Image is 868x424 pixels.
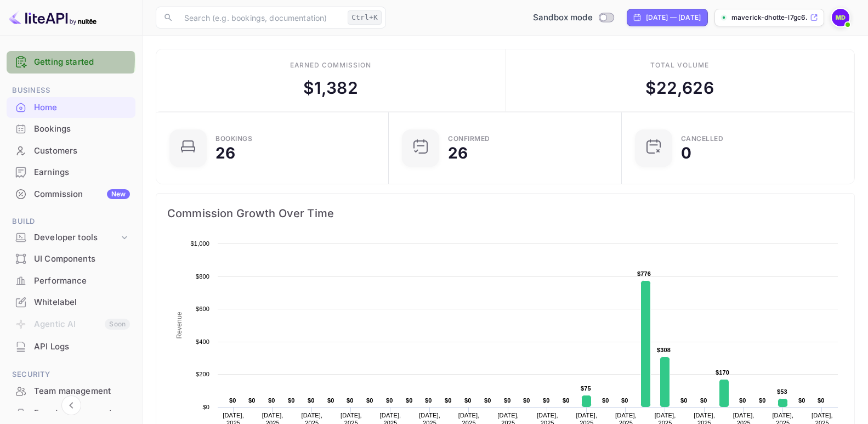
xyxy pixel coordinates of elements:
[7,381,135,402] div: Team management
[716,369,729,376] text: $170
[425,397,432,404] text: $0
[7,270,135,292] div: Performance
[190,240,209,247] text: $1,000
[7,97,135,117] a: Home
[34,341,130,353] div: API Logs
[215,145,235,161] div: 26
[7,84,135,97] span: Business
[7,248,135,269] a: UI Components
[681,135,724,142] div: CANCELLED
[215,135,252,142] div: Bookings
[7,403,135,423] a: Fraud management
[739,397,746,404] text: $0
[406,397,413,404] text: $0
[366,397,373,404] text: $0
[533,12,593,24] span: Sandbox mode
[504,397,511,404] text: $0
[7,184,135,204] a: CommissionNew
[229,397,236,404] text: $0
[7,118,135,140] div: Bookings
[7,292,135,312] a: Whitelabel
[7,162,135,182] a: Earnings
[303,76,358,100] div: $ 1,382
[196,371,209,377] text: $200
[327,397,334,404] text: $0
[445,397,452,404] text: $0
[7,270,135,291] a: Performance
[34,275,130,287] div: Performance
[288,397,295,404] text: $0
[759,397,766,404] text: $0
[818,397,825,404] text: $0
[268,397,275,404] text: $0
[34,188,130,201] div: Commission
[7,336,135,358] div: API Logs
[529,12,618,24] div: Switch to Production mode
[484,397,491,404] text: $0
[7,140,135,162] div: Customers
[7,162,135,183] div: Earnings
[7,292,135,313] div: Whitelabel
[7,184,135,205] div: CommissionNew
[386,397,393,404] text: $0
[34,407,130,420] div: Fraud management
[7,369,135,381] span: Security
[34,296,130,309] div: Whitelabel
[196,306,209,312] text: $600
[832,9,849,26] img: Maverick Dhotte
[34,166,130,179] div: Earnings
[621,397,628,404] text: $0
[7,336,135,357] a: API Logs
[543,397,550,404] text: $0
[348,10,382,25] div: Ctrl+K
[777,388,787,395] text: $53
[646,13,701,22] div: [DATE] — [DATE]
[680,397,688,404] text: $0
[196,338,209,345] text: $400
[581,385,591,392] text: $75
[602,397,609,404] text: $0
[7,118,135,139] a: Bookings
[7,97,135,118] div: Home
[34,231,119,244] div: Developer tools
[34,145,130,157] div: Customers
[34,253,130,265] div: UI Components
[798,397,805,404] text: $0
[290,60,371,70] div: Earned commission
[7,381,135,401] a: Team management
[61,395,81,415] button: Collapse navigation
[7,140,135,161] a: Customers
[448,145,468,161] div: 26
[175,312,183,338] text: Revenue
[645,76,714,100] div: $ 22,626
[637,270,651,277] text: $776
[167,205,843,222] span: Commission Growth Over Time
[650,60,709,70] div: Total volume
[657,347,671,353] text: $308
[7,216,135,228] span: Build
[196,273,209,280] text: $800
[464,397,472,404] text: $0
[7,248,135,270] div: UI Components
[347,397,354,404] text: $0
[34,123,130,135] div: Bookings
[34,56,130,69] a: Getting started
[700,397,707,404] text: $0
[731,13,808,22] p: maverick-dhotte-l7gc6....
[9,9,97,26] img: LiteAPI logo
[681,145,691,161] div: 0
[34,385,130,398] div: Team management
[178,7,343,29] input: Search (e.g. bookings, documentation)
[202,404,209,410] text: $0
[7,51,135,74] div: Getting started
[308,397,315,404] text: $0
[248,397,256,404] text: $0
[523,397,530,404] text: $0
[448,135,490,142] div: Confirmed
[563,397,570,404] text: $0
[107,189,130,199] div: New
[34,101,130,114] div: Home
[7,228,135,247] div: Developer tools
